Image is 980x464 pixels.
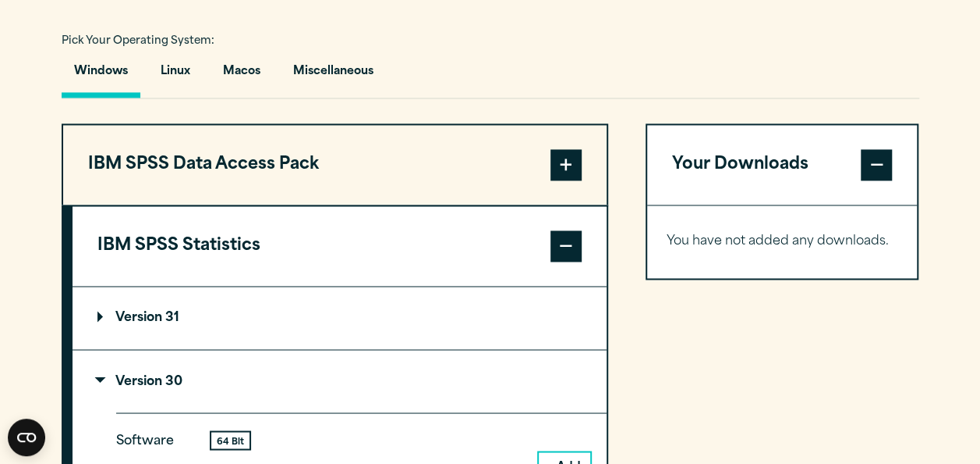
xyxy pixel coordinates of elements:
[97,375,182,387] p: Version 30
[73,206,607,286] button: IBM SPSS Statistics
[62,36,214,46] span: Pick Your Operating System:
[667,230,898,253] p: You have not added any downloads.
[148,53,203,98] button: Linux
[281,53,386,98] button: Miscellaneous
[63,125,607,205] button: IBM SPSS Data Access Pack
[73,287,607,349] summary: Version 31
[647,205,918,278] div: Your Downloads
[8,419,45,456] button: Open CMP widget
[211,53,273,98] button: Macos
[97,312,179,324] p: Version 31
[211,432,249,448] div: 64 Bit
[73,350,607,412] summary: Version 30
[647,125,918,205] button: Your Downloads
[62,53,140,98] button: Windows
